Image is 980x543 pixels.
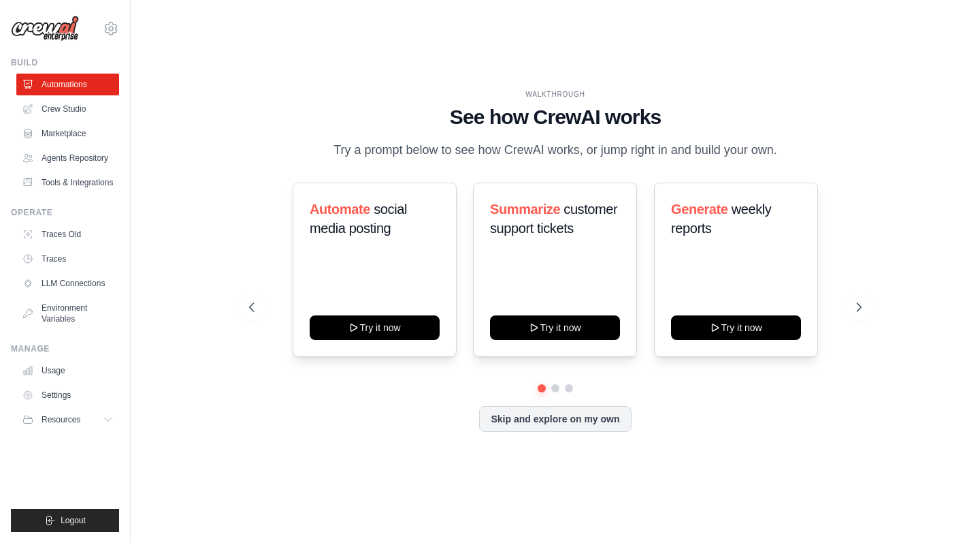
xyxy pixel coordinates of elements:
[16,223,119,245] a: Traces Old
[16,74,119,95] a: Automations
[11,509,119,532] button: Logout
[16,273,119,294] a: LLM Connections
[42,414,80,425] span: Resources
[16,297,119,330] a: Environment Variables
[671,202,728,217] span: Generate
[11,343,119,354] div: Manage
[249,89,861,99] div: WALKTHROUGH
[16,384,119,406] a: Settings
[490,315,620,340] button: Try it now
[11,57,119,68] div: Build
[327,140,784,160] p: Try a prompt below to see how CrewAI works, or jump right in and build your own.
[310,202,370,217] span: Automate
[61,515,86,526] span: Logout
[490,202,617,236] span: customer support tickets
[11,16,79,42] img: Logo
[16,248,119,270] a: Traces
[490,202,560,217] span: Summarize
[16,98,119,120] a: Crew Studio
[671,315,801,340] button: Try it now
[16,409,119,431] button: Resources
[671,202,771,236] span: weekly reports
[310,202,407,236] span: social media posting
[310,315,440,340] button: Try it now
[11,207,119,218] div: Operate
[16,147,119,169] a: Agents Repository
[16,172,119,193] a: Tools & Integrations
[16,360,119,382] a: Usage
[249,105,861,129] h1: See how CrewAI works
[479,406,631,432] button: Skip and explore on my own
[16,123,119,144] a: Marketplace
